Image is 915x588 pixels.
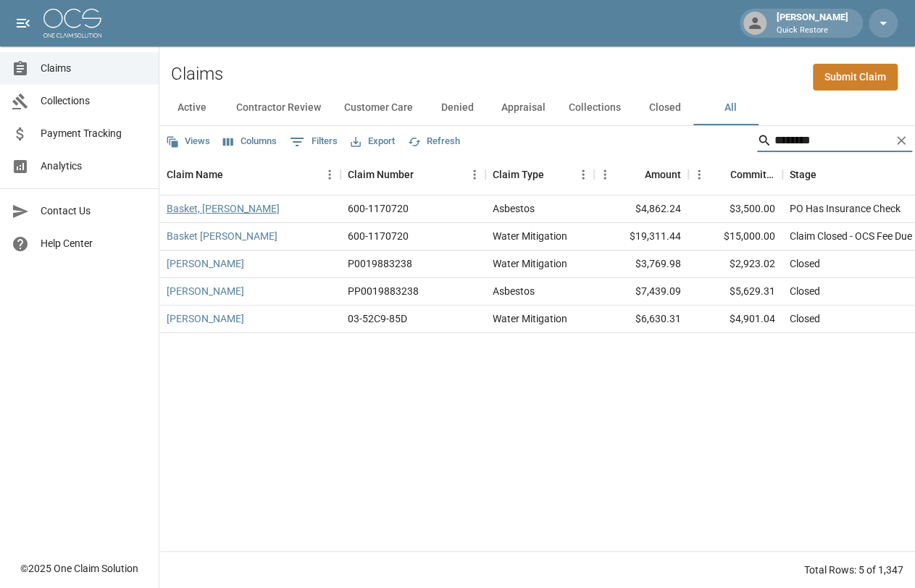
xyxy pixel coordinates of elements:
[159,91,915,125] div: dynamic tabs
[41,61,147,76] span: Claims
[348,256,412,271] div: P0019883238
[348,311,407,326] div: 03-52C9-85D
[804,563,903,577] div: Total Rows: 5 of 1,347
[319,164,340,185] button: Menu
[688,223,782,251] div: $15,000.00
[632,91,698,125] button: Closed
[41,159,147,174] span: Analytics
[404,130,464,153] button: Refresh
[167,154,223,195] div: Claim Name
[485,154,594,195] div: Claim Type
[347,130,398,153] button: Export
[688,154,782,195] div: Committed Amount
[688,251,782,278] div: $2,923.02
[594,223,688,251] div: $19,311.44
[688,306,782,333] div: $4,901.04
[790,229,912,243] div: Claim Closed - OCS Fee Due
[414,164,434,185] button: Sort
[790,284,820,298] div: Closed
[464,164,485,185] button: Menu
[20,561,138,576] div: © 2025 One Claim Solution
[777,25,848,37] p: Quick Restore
[425,91,490,125] button: Denied
[348,154,414,195] div: Claim Number
[493,201,535,216] div: Asbestos
[171,64,223,85] h2: Claims
[688,196,782,223] div: $3,500.00
[225,91,333,125] button: Contractor Review
[286,130,341,154] button: Show filters
[688,278,782,306] div: $5,629.31
[220,130,280,153] button: Select columns
[493,284,535,298] div: Asbestos
[493,311,567,326] div: Water Mitigation
[557,91,632,125] button: Collections
[333,91,425,125] button: Customer Care
[594,164,616,185] button: Menu
[816,164,837,185] button: Sort
[167,256,244,271] a: [PERSON_NAME]
[890,130,912,151] button: Clear
[594,306,688,333] div: $6,630.31
[159,91,225,125] button: Active
[167,311,244,326] a: [PERSON_NAME]
[790,311,820,326] div: Closed
[698,91,763,125] button: All
[594,154,688,195] div: Amount
[159,154,340,195] div: Claim Name
[688,164,710,185] button: Menu
[348,284,419,298] div: PP0019883238
[167,284,244,298] a: [PERSON_NAME]
[572,164,594,185] button: Menu
[710,164,730,185] button: Sort
[645,154,681,195] div: Amount
[624,164,645,185] button: Sort
[594,278,688,306] div: $7,439.09
[41,93,147,109] span: Collections
[162,130,214,153] button: Views
[348,229,409,243] div: 600-1170720
[167,201,280,216] a: Basket, [PERSON_NAME]
[730,154,775,195] div: Committed Amount
[223,164,243,185] button: Sort
[167,229,277,243] a: Basket [PERSON_NAME]
[41,203,147,219] span: Contact Us
[790,201,901,216] div: PO Has Insurance Check
[43,9,101,38] img: ocs-logo-white-transparent.png
[544,164,564,185] button: Sort
[490,91,557,125] button: Appraisal
[493,256,567,271] div: Water Mitigation
[348,201,409,216] div: 600-1170720
[340,154,485,195] div: Claim Number
[41,126,147,141] span: Payment Tracking
[771,10,854,36] div: [PERSON_NAME]
[41,236,147,251] span: Help Center
[813,64,898,91] a: Submit Claim
[790,154,816,195] div: Stage
[594,251,688,278] div: $3,769.98
[493,229,567,243] div: Water Mitigation
[790,256,820,271] div: Closed
[493,154,544,195] div: Claim Type
[9,9,38,38] button: open drawer
[757,129,912,155] div: Search
[594,196,688,223] div: $4,862.24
